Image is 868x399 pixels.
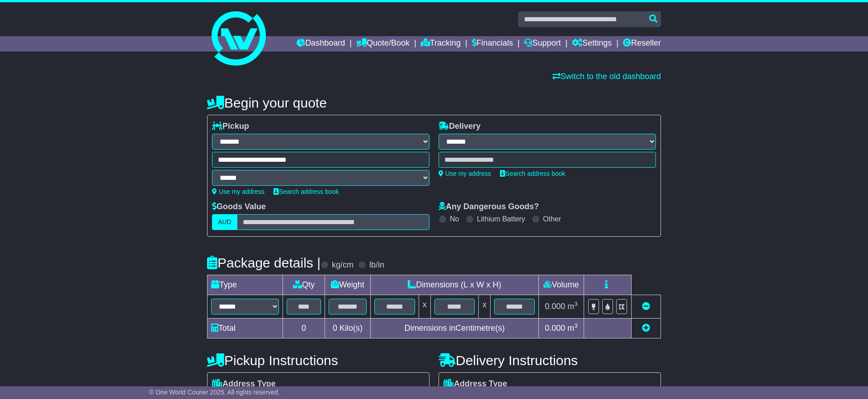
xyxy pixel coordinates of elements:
[545,324,565,333] span: 0.000
[212,188,264,195] a: Use my address
[370,319,538,338] td: Dimensions in Centimetre(s)
[543,215,561,223] label: Other
[443,379,507,389] label: Address Type
[642,302,650,311] a: Remove this item
[500,170,565,177] a: Search address book
[212,202,266,212] label: Goods Value
[419,295,430,319] td: x
[325,275,371,295] td: Weight
[325,319,371,338] td: Kilo(s)
[567,302,578,311] span: m
[642,324,650,333] a: Add new item
[538,275,584,295] td: Volume
[370,275,538,295] td: Dimensions (L x W x H)
[208,319,283,338] td: Total
[524,36,561,52] a: Support
[283,319,325,338] td: 0
[297,36,345,52] a: Dashboard
[212,379,276,389] label: Address Type
[450,215,459,223] label: No
[477,215,525,223] label: Lithium Battery
[439,202,539,212] label: Any Dangerous Goods?
[283,275,325,295] td: Qty
[479,295,491,319] td: x
[439,353,661,368] h4: Delivery Instructions
[567,324,578,333] span: m
[623,36,661,52] a: Reseller
[574,300,578,307] sup: 3
[274,188,339,195] a: Search address book
[552,72,661,81] a: Switch to the old dashboard
[421,36,461,52] a: Tracking
[212,122,249,131] label: Pickup
[149,389,280,396] span: © One World Courier 2025. All rights reserved.
[439,122,481,131] label: Delivery
[572,36,612,52] a: Settings
[212,214,237,230] label: AUD
[472,36,513,52] a: Financials
[545,302,565,311] span: 0.000
[208,275,283,295] td: Type
[439,170,491,177] a: Use my address
[332,260,354,270] label: kg/cm
[207,95,661,110] h4: Begin your quote
[369,260,384,270] label: lb/in
[207,353,429,368] h4: Pickup Instructions
[207,255,321,270] h4: Package details |
[356,36,410,52] a: Quote/Book
[574,322,578,329] sup: 3
[333,324,337,333] span: 0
